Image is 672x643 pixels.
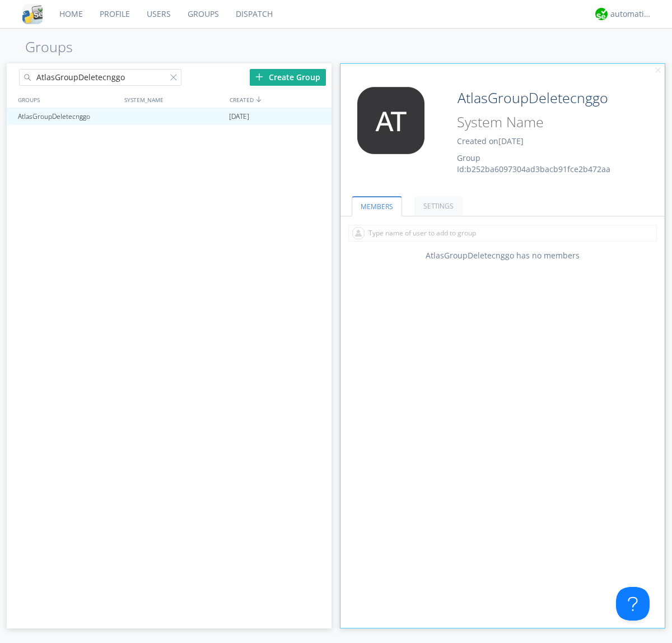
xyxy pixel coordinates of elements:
div: AtlasGroupDeletecnggo has no members [340,250,665,261]
img: cancel.svg [654,67,662,75]
img: cddb5a64eb264b2086981ab96f4c1ba7 [22,4,43,24]
img: d2d01cd9b4174d08988066c6d424eccd [595,8,608,20]
iframe: Toggle Customer Support [616,587,650,621]
input: Group Name [453,87,634,109]
span: Group Id: b252ba6097304ad3bacb91fce2b472aa [457,152,610,174]
div: CREATED [227,91,333,108]
input: Type name of user to add to group [348,225,657,242]
img: plus.svg [255,73,263,81]
span: [DATE] [229,108,249,125]
div: automation+atlas [610,8,652,20]
div: SYSTEM_NAME [122,91,227,108]
span: [DATE] [498,136,524,146]
a: MEMBERS [352,196,402,216]
span: Created on [457,136,524,146]
img: 373638.png [349,87,433,154]
input: Search groups [19,69,181,86]
a: SETTINGS [414,196,463,216]
a: AtlasGroupDeletecnggo[DATE] [7,108,332,125]
div: Create Group [250,69,326,86]
div: AtlasGroupDeletecnggo [15,108,120,125]
div: GROUPS [15,91,119,108]
input: System Name [453,112,634,133]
